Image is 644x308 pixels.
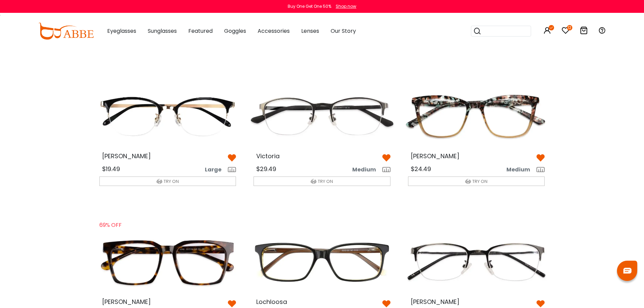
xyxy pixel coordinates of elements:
span: Featured [188,27,213,35]
span: Goggles [224,27,246,35]
div: 69% OFF [99,217,133,236]
span: TRY ON [318,178,333,185]
img: size ruler [536,167,545,172]
span: TRY ON [472,178,487,185]
span: Victoria [256,152,280,160]
span: [PERSON_NAME] [102,298,151,306]
span: [PERSON_NAME] [102,152,151,160]
span: Large [205,166,227,174]
a: Shop now [332,3,356,9]
div: Buy One Get One 50% [288,3,331,9]
span: Medium [506,166,535,174]
span: [PERSON_NAME] [411,298,459,306]
div: Shop now [336,3,356,9]
img: belike_btn.png [228,300,236,308]
span: Medium [352,166,381,174]
img: abbeglasses.com [38,23,94,40]
img: size ruler [382,167,390,172]
img: tryon [465,179,471,184]
img: tryon [157,179,162,184]
span: TRY ON [164,178,179,185]
div: BOGO [408,217,442,236]
button: TRY ON [99,176,236,186]
i: 12 [567,25,572,30]
button: TRY ON [254,176,390,186]
span: Eyeglasses [107,27,136,35]
img: chat [623,268,631,274]
div: $1 [254,222,287,229]
span: Lochloosa [256,298,287,306]
div: BOGO [99,71,133,90]
img: belike_btn.png [382,300,390,308]
span: $19.49 [102,165,120,173]
img: size ruler [228,167,236,172]
button: TRY ON [408,176,545,186]
img: belike_btn.png [228,154,236,162]
img: tryon [311,179,316,184]
span: $29.49 [256,165,276,173]
img: belike_btn.png [536,154,545,162]
span: Sunglasses [148,27,177,35]
span: [PERSON_NAME] [411,152,459,160]
span: $24.49 [411,165,431,173]
a: 12 [562,28,570,35]
img: belike_btn.png [536,300,545,308]
span: Accessories [258,27,290,35]
img: belike_btn.png [382,154,390,162]
span: Our Story [331,27,356,35]
div: BOGO [254,71,287,90]
div: Newcomer [254,217,287,222]
span: Lenses [301,27,319,35]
